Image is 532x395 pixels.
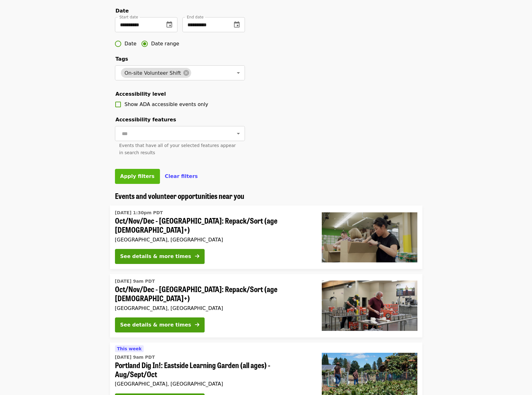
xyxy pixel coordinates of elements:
[234,129,243,138] button: Open
[322,281,417,331] img: Oct/Nov/Dec - Portland: Repack/Sort (age 16+) organized by Oregon Food Bank
[115,278,155,285] time: [DATE] 9am PDT
[121,68,191,78] div: On-site Volunteer Shift
[115,216,312,234] span: Oct/Nov/Dec - [GEOGRAPHIC_DATA]: Repack/Sort (age [DEMOGRAPHIC_DATA]+)
[116,91,166,97] span: Accessibility level
[119,143,236,155] span: Events that have all of your selected features appear in search results
[115,169,160,184] button: Apply filters
[195,253,199,259] i: arrow-right icon
[115,317,205,332] button: See details & more times
[117,346,142,351] span: This week
[322,212,417,262] img: Oct/Nov/Dec - Portland: Repack/Sort (age 8+) organized by Oregon Food Bank
[115,305,312,311] div: [GEOGRAPHIC_DATA], [GEOGRAPHIC_DATA]
[116,56,128,62] span: Tags
[195,322,199,328] i: arrow-right icon
[120,173,155,179] span: Apply filters
[165,173,198,180] button: Clear filters
[115,381,312,387] div: [GEOGRAPHIC_DATA], [GEOGRAPHIC_DATA]
[115,361,312,379] span: Portland Dig In!: Eastside Learning Garden (all ages) - Aug/Sept/Oct
[121,70,185,76] span: On-site Volunteer Shift
[120,321,191,329] div: See details & more times
[119,15,138,19] span: Start date
[165,173,198,179] span: Clear filters
[120,253,191,260] div: See details & more times
[234,68,243,77] button: Open
[115,249,205,264] button: See details & more times
[116,8,129,14] span: Date
[115,354,155,361] time: [DATE] 9am PDT
[125,40,137,48] span: Date
[125,101,208,107] span: Show ADA accessible events only
[162,17,177,32] button: change date
[116,117,176,123] span: Accessibility features
[115,210,163,216] time: [DATE] 1:30pm PDT
[151,40,179,48] span: Date range
[110,274,422,337] a: See details for "Oct/Nov/Dec - Portland: Repack/Sort (age 16+)"
[229,17,244,32] button: change date
[115,285,312,303] span: Oct/Nov/Dec - [GEOGRAPHIC_DATA]: Repack/Sort (age [DEMOGRAPHIC_DATA]+)
[115,190,244,201] span: Events and volunteer opportunities near you
[110,205,422,269] a: See details for "Oct/Nov/Dec - Portland: Repack/Sort (age 8+)"
[187,15,204,19] span: End date
[115,237,312,243] div: [GEOGRAPHIC_DATA], [GEOGRAPHIC_DATA]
